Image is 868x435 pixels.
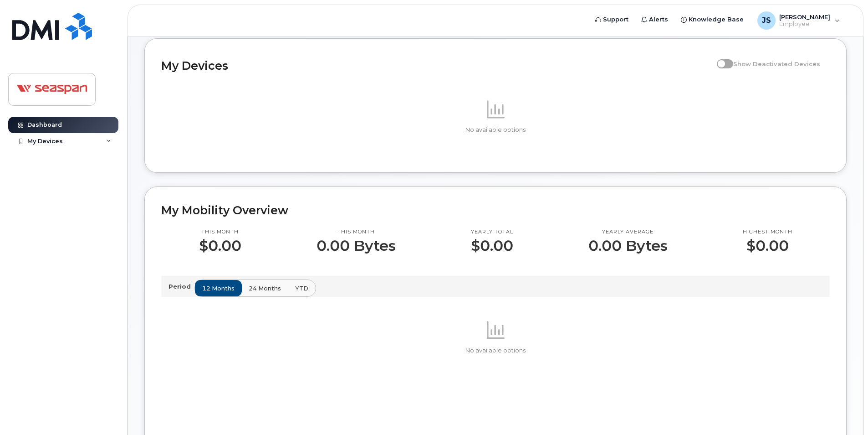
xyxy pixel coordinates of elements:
[589,10,635,29] a: Support
[751,11,846,30] div: Jaswinder Singh
[161,59,712,72] h2: My Devices
[674,10,750,29] a: Knowledge Base
[603,15,628,24] span: Support
[199,238,241,254] p: $0.00
[317,238,396,254] p: 0.00 Bytes
[471,228,513,236] p: Yearly total
[733,60,820,67] span: Show Deactivated Devices
[649,15,668,24] span: Alerts
[779,13,830,21] span: [PERSON_NAME]
[161,347,830,355] p: No available options
[161,126,830,134] p: No available options
[743,238,792,254] p: $0.00
[295,284,308,293] span: YTD
[588,238,668,254] p: 0.00 Bytes
[471,238,513,254] p: $0.00
[588,228,668,236] p: Yearly average
[168,282,194,291] p: Period
[717,55,724,62] input: Show Deactivated Devices
[161,203,830,217] h2: My Mobility Overview
[199,228,241,236] p: This month
[317,228,396,236] p: This month
[743,228,792,236] p: Highest month
[635,10,674,29] a: Alerts
[779,21,830,28] span: Employee
[762,15,771,26] span: JS
[689,15,744,24] span: Knowledge Base
[249,284,281,293] span: 24 months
